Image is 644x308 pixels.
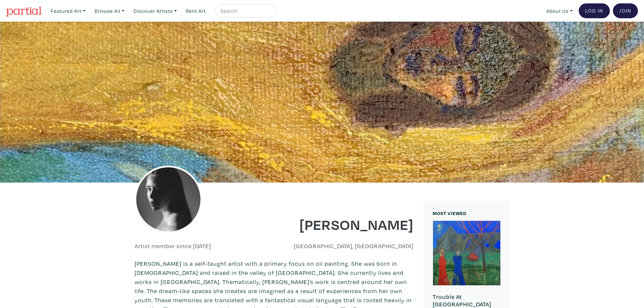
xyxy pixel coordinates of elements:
a: Featured Art [48,4,89,18]
a: Browse All [92,4,127,18]
a: Discover Artists [130,4,180,18]
h6: Trouble At [GEOGRAPHIC_DATA] [433,293,501,308]
h6: Artist member since [DATE] [135,242,211,250]
input: Search [220,7,270,15]
a: Join [613,3,638,18]
small: MOST VIEWED [433,210,467,216]
a: About Us [543,4,576,18]
a: Rent Art [183,4,209,18]
h6: [GEOGRAPHIC_DATA], [GEOGRAPHIC_DATA] [279,242,413,250]
h1: [PERSON_NAME] [279,215,413,233]
a: Log In [579,3,610,18]
img: phpThumb.php [135,166,202,233]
